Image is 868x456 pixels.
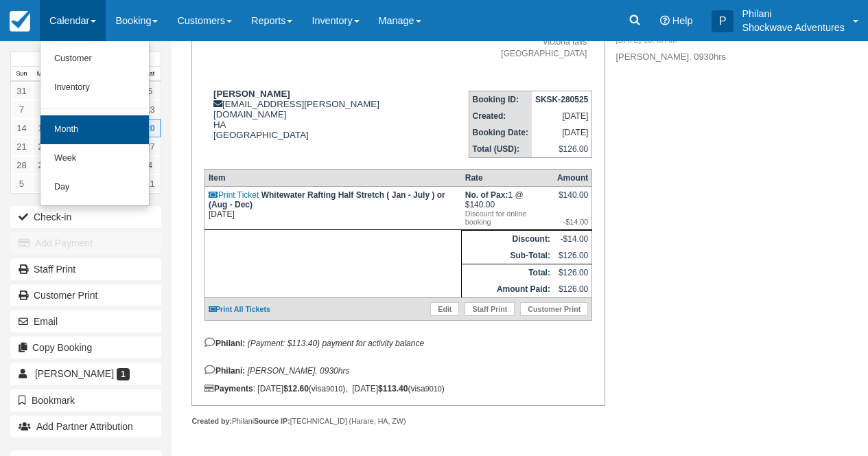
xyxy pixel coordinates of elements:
[40,41,150,206] ul: Calendar
[469,91,532,108] th: Booking ID:
[11,82,32,100] a: 31
[35,368,114,379] span: [PERSON_NAME]
[204,169,461,186] th: Item
[554,169,592,186] th: Amount
[557,218,588,226] em: -$14.00
[532,124,592,141] td: [DATE]
[742,7,845,21] p: Philani
[462,230,554,247] th: Discount:
[465,190,508,200] strong: No. of Pax
[32,174,54,193] a: 6
[209,190,445,209] strong: Whitewater Rafting Half Stretch ( Jan - July ) or (Aug - Dec)
[10,284,161,306] a: Customer Print
[554,281,592,298] td: $126.00
[32,67,54,82] th: Mon
[11,100,32,119] a: 7
[40,173,149,202] a: Day
[10,258,161,280] a: Staff Print
[213,89,290,99] strong: [PERSON_NAME]
[139,119,161,137] a: 20
[139,174,161,193] a: 11
[209,305,270,313] a: Print All Tickets
[465,302,515,316] a: Staff Print
[554,230,592,247] td: -$14.00
[139,156,161,174] a: 4
[32,82,54,100] a: 1
[254,417,290,425] strong: Source IP:
[535,95,588,104] strong: SKSK-280525
[204,89,449,140] div: [EMAIL_ADDRESS][PERSON_NAME][DOMAIN_NAME] HA [GEOGRAPHIC_DATA]
[378,384,408,394] strong: $113.40
[660,16,670,25] i: Help
[204,186,461,229] td: [DATE]
[742,21,845,34] p: Shockwave Adventures
[425,385,442,393] small: 9010
[615,51,812,64] p: [PERSON_NAME]. 0930hrs
[204,366,245,376] strong: Philani:
[465,209,550,226] em: Discount for online booking
[32,100,54,119] a: 8
[139,82,161,100] a: 6
[40,45,149,73] a: Customer
[10,310,161,332] button: Email
[40,115,149,144] a: Month
[10,11,30,32] img: checkfront-main-nav-mini-logo.png
[554,247,592,264] td: $126.00
[117,368,130,380] span: 1
[10,363,161,385] a: [PERSON_NAME] 1
[32,137,54,156] a: 22
[40,73,149,102] a: Inventory
[557,190,588,211] div: $140.00
[139,67,161,82] th: Sat
[191,417,232,425] strong: Created by:
[712,10,734,32] div: P
[10,415,161,437] button: Add Partner Attribution
[11,156,32,174] a: 28
[283,384,309,394] strong: $12.60
[11,67,32,82] th: Sun
[672,15,693,26] span: Help
[462,247,554,264] th: Sub-Total:
[204,339,245,348] strong: Philani:
[462,186,554,229] td: 1 @ $140.00
[615,34,812,49] em: [DATE] 10:48 AM
[11,174,32,193] a: 5
[430,302,459,316] a: Edit
[520,302,588,316] a: Customer Print
[204,384,253,394] strong: Payments
[11,119,32,137] a: 14
[532,141,592,158] td: $126.00
[139,137,161,156] a: 27
[209,190,259,200] a: Print Ticket
[469,108,532,124] th: Created:
[462,281,554,298] th: Amount Paid:
[10,206,161,228] button: Check-in
[32,119,54,137] a: 15
[462,264,554,281] th: Total:
[248,339,424,348] em: (Payment: $113.40) payment for activity balance
[11,137,32,156] a: 21
[10,337,161,358] button: Copy Booking
[326,385,342,393] small: 9010
[10,232,161,254] button: Add Payment
[10,389,161,411] button: Bookmark
[191,416,605,426] div: Philani [TECHNICAL_ID] (Harare, HA, ZW)
[554,264,592,281] td: $126.00
[32,156,54,174] a: 29
[469,141,532,158] th: Total (USD):
[469,124,532,141] th: Booking Date:
[462,169,554,186] th: Rate
[139,100,161,119] a: 13
[532,108,592,124] td: [DATE]
[40,144,149,173] a: Week
[204,384,592,394] div: : [DATE] (visa ), [DATE] (visa )
[248,366,350,376] em: [PERSON_NAME]. 0930hrs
